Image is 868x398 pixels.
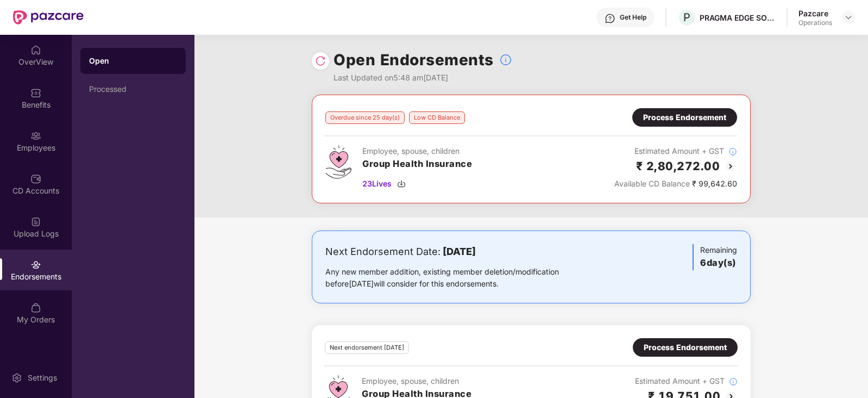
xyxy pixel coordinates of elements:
[89,85,177,94] div: Processed
[24,372,60,383] div: Settings
[636,157,720,175] h2: ₹ 2,80,272.00
[89,55,177,66] div: Open
[443,246,476,257] b: [DATE]
[798,18,832,27] div: Operations
[844,13,853,22] img: svg+xml;base64,PHN2ZyBpZD0iRHJvcGRvd24tMzJ4MzIiIHhtbG5zPSJodHRwOi8vd3d3LnczLm9yZy8yMDAwL3N2ZyIgd2...
[729,377,738,386] img: svg+xml;base64,PHN2ZyBpZD0iSW5mb18tXzMyeDMyIiBkYXRhLW5hbWU9IkluZm8gLSAzMngzMiIgeG1sbnM9Imh0dHA6Ly...
[325,266,593,290] div: Any new member addition, existing member deletion/modification before [DATE] will consider for th...
[30,259,41,270] img: svg+xml;base64,PHN2ZyBpZD0iRW5kb3JzZW1lbnRzIiB4bWxucz0iaHR0cDovL3d3dy53My5vcmcvMjAwMC9zdmciIHdpZH...
[499,53,512,66] img: svg+xml;base64,PHN2ZyBpZD0iSW5mb18tXzMyeDMyIiBkYXRhLW5hbWU9IkluZm8gLSAzMngzMiIgeG1sbnM9Imh0dHA6Ly...
[614,179,690,188] span: Available CD Balance
[325,341,409,354] div: Next endorsement [DATE]
[325,244,593,259] div: Next Endorsement Date:
[362,178,392,190] span: 23 Lives
[325,111,405,124] div: Overdue since 25 day(s)
[30,130,41,141] img: svg+xml;base64,PHN2ZyBpZD0iRW1wbG95ZWVzIiB4bWxucz0iaHR0cDovL3d3dy53My5vcmcvMjAwMC9zdmciIHdpZHRoPS...
[362,375,471,387] div: Employee, spouse, children
[30,302,41,313] img: svg+xml;base64,PHN2ZyBpZD0iTXlfT3JkZXJzIiBkYXRhLW5hbWU9Ik15IE9yZGVycyIgeG1sbnM9Imh0dHA6Ly93d3cudz...
[397,179,406,188] img: svg+xml;base64,PHN2ZyBpZD0iRG93bmxvYWQtMzJ4MzIiIHhtbG5zPSJodHRwOi8vd3d3LnczLm9yZy8yMDAwL3N2ZyIgd2...
[334,48,494,72] h1: Open Endorsements
[30,45,41,55] img: svg+xml;base64,PHN2ZyBpZD0iSG9tZSIgeG1sbnM9Imh0dHA6Ly93d3cudzMub3JnLzIwMDAvc3ZnIiB3aWR0aD0iMjAiIG...
[724,160,737,173] img: svg+xml;base64,PHN2ZyBpZD0iQmFjay0yMHgyMCIgeG1sbnM9Imh0dHA6Ly93d3cudzMub3JnLzIwMDAvc3ZnIiB3aWR0aD...
[605,13,615,24] img: svg+xml;base64,PHN2ZyBpZD0iSGVscC0zMngzMiIgeG1sbnM9Imh0dHA6Ly93d3cudzMub3JnLzIwMDAvc3ZnIiB3aWR0aD...
[325,145,351,179] img: svg+xml;base64,PHN2ZyB4bWxucz0iaHR0cDovL3d3dy53My5vcmcvMjAwMC9zdmciIHdpZHRoPSI0Ny43MTQiIGhlaWdodD...
[615,375,738,387] div: Estimated Amount + GST
[798,8,832,18] div: Pazcare
[614,178,737,190] div: ₹ 99,642.60
[30,216,41,227] img: svg+xml;base64,PHN2ZyBpZD0iVXBsb2FkX0xvZ3MiIGRhdGEtbmFtZT0iVXBsb2FkIExvZ3MiIHhtbG5zPSJodHRwOi8vd3...
[700,256,737,270] h3: 6 day(s)
[620,13,646,22] div: Get Help
[13,10,84,24] img: New Pazcare Logo
[643,111,726,123] div: Process Endorsement
[614,145,737,157] div: Estimated Amount + GST
[315,55,326,66] img: svg+xml;base64,PHN2ZyBpZD0iUmVsb2FkLTMyeDMyIiB4bWxucz0iaHR0cDovL3d3dy53My5vcmcvMjAwMC9zdmciIHdpZH...
[728,147,737,156] img: svg+xml;base64,PHN2ZyBpZD0iSW5mb18tXzMyeDMyIiBkYXRhLW5hbWU9IkluZm8gLSAzMngzMiIgeG1sbnM9Imh0dHA6Ly...
[409,111,465,124] div: Low CD Balance
[30,173,41,184] img: svg+xml;base64,PHN2ZyBpZD0iQ0RfQWNjb3VudHMiIGRhdGEtbmFtZT0iQ0QgQWNjb3VudHMiIHhtbG5zPSJodHRwOi8vd3...
[683,11,690,24] span: P
[30,88,41,98] img: svg+xml;base64,PHN2ZyBpZD0iQmVuZWZpdHMiIHhtbG5zPSJodHRwOi8vd3d3LnczLm9yZy8yMDAwL3N2ZyIgd2lkdGg9Ij...
[700,13,776,23] div: PRAGMA EDGE SOFTWARE SERVICES PRIVATE LIMITED
[644,341,727,353] div: Process Endorsement
[362,157,472,171] h3: Group Health Insurance
[334,72,512,84] div: Last Updated on 5:48 am[DATE]
[693,244,737,270] div: Remaining
[11,372,22,383] img: svg+xml;base64,PHN2ZyBpZD0iU2V0dGluZy0yMHgyMCIgeG1sbnM9Imh0dHA6Ly93d3cudzMub3JnLzIwMDAvc3ZnIiB3aW...
[362,145,472,157] div: Employee, spouse, children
